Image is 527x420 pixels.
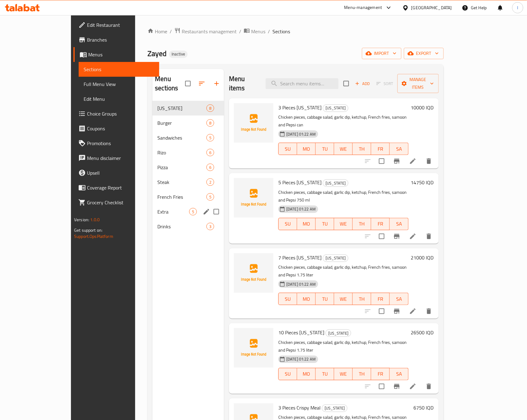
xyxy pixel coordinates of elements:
[390,293,408,305] button: SA
[234,178,273,218] img: 5 Pieces Kentucky
[375,230,388,243] span: Select to update
[278,368,297,380] button: SU
[411,103,434,112] h6: 10000 IQD
[90,216,100,224] span: 1.0.0
[272,28,290,35] span: Sections
[278,189,408,204] p: Chicken pieces, cabbage salad, garlic dip, ketchup, French fries, samoon and Pepsi 750 ml
[375,155,388,168] span: Select to update
[389,379,404,394] button: Branch-specific-item
[73,121,159,136] a: Coupons
[334,218,353,230] button: WE
[152,160,224,175] div: Pizza6
[157,149,206,156] span: Rizo
[371,293,390,305] button: FR
[397,74,439,93] button: Manage items
[234,103,273,143] img: 3 Pieces Kentucky
[278,143,297,155] button: SU
[174,27,237,35] a: Restaurants management
[278,103,322,112] span: 3 Pieces [US_STATE]
[323,180,348,187] span: [US_STATE]
[411,328,434,337] h6: 26500 IQD
[421,379,436,394] button: delete
[353,293,371,305] button: TH
[157,134,206,141] div: Sandwiches
[284,281,318,287] span: [DATE] 01:22 AM
[300,369,313,378] span: MO
[323,255,348,262] div: Kentucky
[182,28,237,35] span: Restaurants management
[157,104,206,112] span: [US_STATE]
[74,216,89,224] span: Version:
[337,369,350,378] span: WE
[157,178,206,186] span: Steak
[234,253,273,293] img: 7 Pieces Kentucky
[371,368,390,380] button: FR
[402,76,434,91] span: Manage items
[152,101,224,116] div: [US_STATE]8
[318,369,332,378] span: TU
[316,218,334,230] button: TU
[84,95,154,103] span: Edit Menu
[207,150,214,156] span: 6
[278,218,297,230] button: SU
[355,145,369,153] span: TH
[353,79,372,88] button: Add
[353,79,372,88] span: Add item
[411,178,434,187] h6: 14750 IQD
[73,106,159,121] a: Choice Groups
[152,116,224,130] div: Burger8
[281,145,295,153] span: SU
[390,218,408,230] button: SA
[278,263,408,279] p: Chicken pieces, cabbage salad, garlic dip, ketchup, French fries, samoon and Pepsi 1.75 liter
[316,293,334,305] button: TU
[355,219,369,228] span: TH
[354,80,371,87] span: Add
[392,369,406,378] span: SA
[334,293,353,305] button: WE
[87,21,154,29] span: Edit Restaurant
[281,219,295,228] span: SU
[411,4,452,11] div: [GEOGRAPHIC_DATA]
[207,194,214,200] span: 5
[73,18,159,32] a: Edit Restaurant
[87,184,154,191] span: Coverage Report
[87,125,154,132] span: Coupons
[353,368,371,380] button: TH
[206,223,214,230] div: items
[297,293,316,305] button: MO
[152,98,224,236] nav: Menu sections
[207,224,214,230] span: 3
[323,179,348,187] div: Kentucky
[409,50,439,57] span: export
[79,62,159,77] a: Sections
[322,405,347,412] div: Kentucky
[73,165,159,180] a: Upsell
[375,380,388,393] span: Select to update
[421,229,436,244] button: delete
[392,145,406,153] span: SA
[409,233,417,240] a: Edit menu item
[297,368,316,380] button: MO
[157,104,206,112] div: Kentucky
[392,295,406,304] span: SA
[88,51,154,58] span: Menus
[390,143,408,155] button: SA
[297,218,316,230] button: MO
[206,193,214,201] div: items
[409,157,417,165] a: Edit menu item
[337,295,350,304] span: WE
[409,383,417,390] a: Edit menu item
[207,120,214,126] span: 8
[404,48,444,59] button: export
[374,219,387,228] span: FR
[157,223,206,230] span: Drinks
[318,219,332,228] span: TU
[371,143,390,155] button: FR
[157,119,206,127] span: Burger
[318,295,332,304] span: TU
[239,28,241,35] li: /
[334,143,353,155] button: WE
[389,229,404,244] button: Branch-specific-item
[157,208,189,215] span: Extra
